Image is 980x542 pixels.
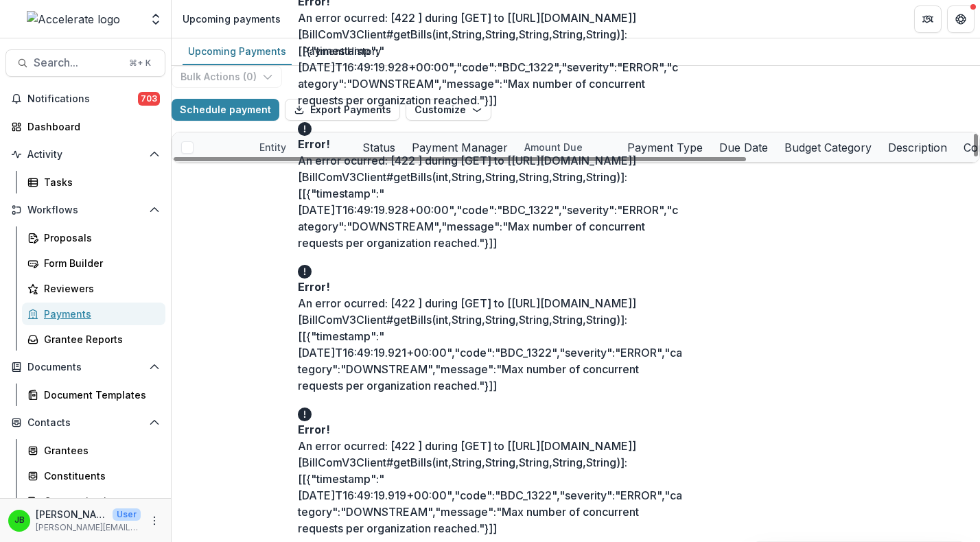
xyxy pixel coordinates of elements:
[5,88,165,110] button: Notifications703
[36,507,107,521] p: [PERSON_NAME]
[44,332,154,346] div: Grantee Reports
[251,132,354,162] div: Entity
[880,132,955,162] div: Description
[172,99,279,121] button: Schedule payment
[5,49,165,77] button: Search...
[406,99,491,121] button: Customize
[711,139,776,156] div: Due Date
[44,256,154,270] div: Form Builder
[22,439,165,462] a: Grantees
[22,464,165,487] a: Constituents
[5,356,165,378] button: Open Documents
[27,362,143,373] span: Documents
[298,438,682,537] div: An error ocurred: [422 ] during [GET] to [[URL][DOMAIN_NAME]] [BillComV3Client#getBills(int,Strin...
[285,99,400,121] button: Export Payments
[298,152,682,251] div: An error ocurred: [422 ] during [GET] to [[URL][DOMAIN_NAME]] [BillComV3Client#getBills(int,Strin...
[298,136,677,152] div: Error!
[27,417,143,429] span: Contacts
[172,66,282,88] button: Bulk Actions (0)
[298,10,682,108] div: An error ocurred: [422 ] during [GET] to [[URL][DOMAIN_NAME]] [BillComV3Client#getBills(int,Strin...
[776,132,880,162] div: Budget Category
[776,139,880,156] div: Budget Category
[27,149,143,161] span: Activity
[146,5,165,33] button: Open entity switcher
[146,512,163,529] button: More
[22,328,165,351] a: Grantee Reports
[27,119,154,134] div: Dashboard
[14,516,25,525] div: Jennifer Bronson
[914,5,942,33] button: Partners
[36,521,141,534] p: [PERSON_NAME][EMAIL_ADDRESS][PERSON_NAME][DOMAIN_NAME]
[5,143,165,165] button: Open Activity
[5,412,165,434] button: Open Contacts
[126,56,154,71] div: ⌘ + K
[297,41,386,61] div: Payment History
[251,140,294,154] div: Entity
[298,421,677,438] div: Error!
[44,494,154,508] div: Communications
[44,388,154,402] div: Document Templates
[44,443,154,458] div: Grantees
[711,132,776,162] div: Due Date
[27,93,138,105] span: Notifications
[44,231,154,245] div: Proposals
[177,9,286,29] nav: breadcrumb
[183,41,292,61] div: Upcoming Payments
[22,303,165,325] a: Payments
[27,11,120,27] img: Accelerate logo
[22,490,165,512] a: Communications
[183,38,292,65] a: Upcoming Payments
[22,226,165,249] a: Proposals
[22,277,165,300] a: Reviewers
[297,38,386,65] a: Payment History
[44,307,154,321] div: Payments
[22,252,165,274] a: Form Builder
[880,139,955,156] div: Description
[5,115,165,138] a: Dashboard
[5,199,165,221] button: Open Workflows
[298,279,677,295] div: Error!
[183,12,281,26] div: Upcoming payments
[138,92,160,106] span: 703
[113,508,141,521] p: User
[22,171,165,193] a: Tasks
[34,56,121,69] span: Search...
[298,295,682,394] div: An error ocurred: [422 ] during [GET] to [[URL][DOMAIN_NAME]] [BillComV3Client#getBills(int,Strin...
[44,175,154,189] div: Tasks
[44,469,154,483] div: Constituents
[947,5,975,33] button: Get Help
[22,384,165,406] a: Document Templates
[27,204,143,216] span: Workflows
[44,281,154,296] div: Reviewers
